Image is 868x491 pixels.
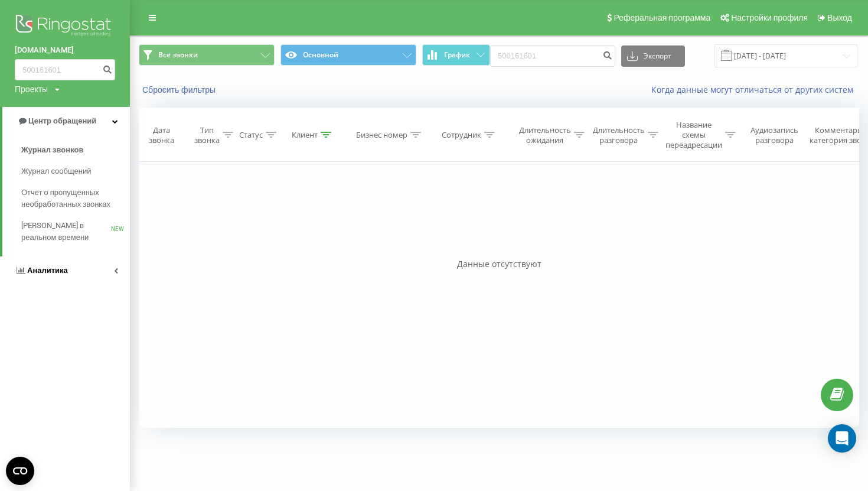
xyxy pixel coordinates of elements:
[21,215,130,248] a: [PERSON_NAME] в реальном времениNEW
[422,44,490,66] button: График
[239,130,263,140] div: Статус
[158,50,198,60] span: Все звонки
[651,84,859,95] a: Когда данные могут отличаться от других систем
[21,161,130,182] a: Журнал сообщений
[194,125,220,145] div: Тип звонка
[139,125,183,145] div: Дата звонка
[593,125,645,145] div: Длительность разговора
[15,44,115,56] a: [DOMAIN_NAME]
[746,125,803,145] div: Аудиозапись разговора
[444,51,470,59] span: График
[139,258,859,270] div: Данные отсутствуют
[21,144,83,156] span: Журнал звонков
[21,139,130,161] a: Журнал звонков
[21,182,130,215] a: Отчет о пропущенных необработанных звонках
[292,130,318,140] div: Клиент
[519,125,571,145] div: Длительность ожидания
[139,44,275,66] button: Все звонки
[614,13,710,22] span: Реферальная программа
[21,220,111,243] span: [PERSON_NAME] в реальном времени
[21,165,91,177] span: Журнал сообщений
[731,13,808,22] span: Настройки профиля
[828,424,856,453] div: Open Intercom Messenger
[28,116,96,125] span: Центр обращений
[490,45,615,67] input: Поиск по номеру
[15,59,115,80] input: Поиск по номеру
[2,107,130,135] a: Центр обращений
[665,120,722,150] div: Название схемы переадресации
[827,13,852,22] span: Выход
[280,44,416,66] button: Основной
[27,266,68,275] span: Аналитика
[21,187,124,210] span: Отчет о пропущенных необработанных звонках
[15,83,48,95] div: Проекты
[356,130,407,140] div: Бизнес номер
[442,130,481,140] div: Сотрудник
[6,457,34,485] button: Open CMP widget
[15,12,115,41] img: Ringostat logo
[139,84,221,95] button: Сбросить фильтры
[621,45,685,67] button: Экспорт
